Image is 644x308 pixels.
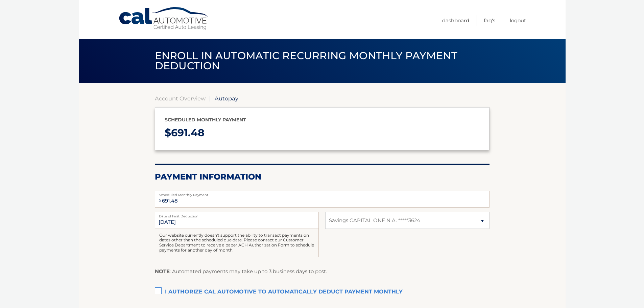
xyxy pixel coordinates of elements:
[171,126,205,139] span: 691.48
[165,124,480,142] p: $
[155,267,327,276] p: : Automated payments may take up to 3 business days to post.
[155,212,319,217] label: Date of First Deduction
[155,95,206,102] a: Account Overview
[155,229,319,257] div: Our website currently doesn't support the ability to transact payments on dates other than the sc...
[155,49,457,72] span: Enroll in automatic recurring monthly payment deduction
[215,95,238,102] span: Autopay
[155,212,319,229] input: Payment Date
[155,172,490,182] h2: Payment Information
[118,7,210,31] a: Cal Automotive
[510,15,526,26] a: Logout
[442,15,469,26] a: Dashboard
[155,191,490,196] label: Scheduled Monthly Payment
[155,191,490,208] input: Payment Amount
[155,285,490,299] label: I authorize cal automotive to automatically deduct payment monthly
[209,95,211,102] span: |
[155,268,170,275] strong: NOTE
[165,116,480,124] p: Scheduled monthly payment
[157,193,163,208] span: $
[484,15,495,26] a: FAQ's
